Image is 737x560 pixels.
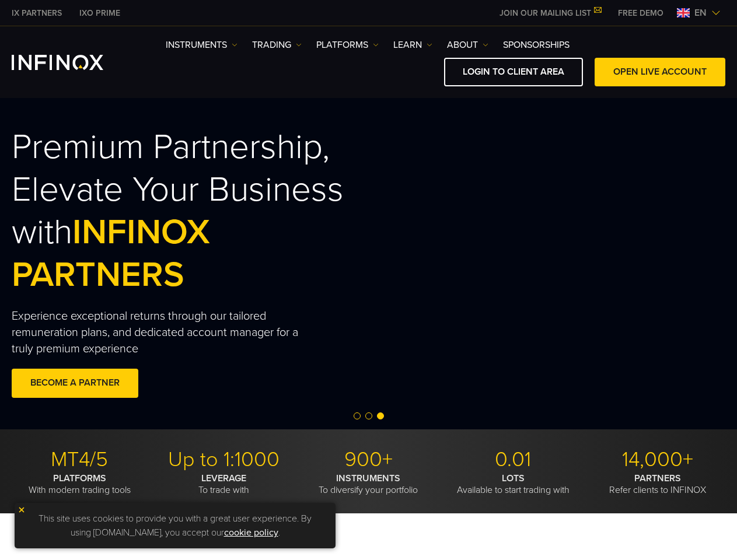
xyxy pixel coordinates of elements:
a: Instruments [166,38,237,52]
a: BECOME A PARTNER [12,369,138,397]
a: TRADING [252,38,302,52]
span: INFINOX PARTNERS [12,211,210,296]
p: Experience exceptional returns through our tailored remuneration plans, and dedicated account man... [12,308,315,357]
p: Available to start trading with [445,473,581,496]
a: PLATFORMS [316,38,379,52]
a: ABOUT [447,38,488,52]
span: Go to slide 1 [354,412,361,419]
p: This site uses cookies to provide you with a great user experience. By using [DOMAIN_NAME], you a... [20,509,330,542]
p: To diversify your portfolio [301,473,436,496]
strong: PLATFORMS [53,473,106,484]
span: Go to slide 2 [365,412,372,419]
a: OPEN LIVE ACCOUNT [595,58,725,86]
strong: PARTNERS [634,473,681,484]
span: en [690,6,711,20]
p: 14,000+ [589,447,725,473]
strong: LOTS [502,473,525,484]
a: INFINOX MENU [609,7,672,19]
span: Go to slide 3 [377,412,384,419]
a: cookie policy [224,527,278,538]
p: Refer clients to INFINOX [589,473,725,496]
p: 0.01 [445,447,581,473]
strong: INSTRUMENTS [336,473,400,484]
a: SPONSORSHIPS [503,38,570,52]
p: Up to 1:1000 [156,447,292,473]
a: INFINOX [3,7,71,19]
a: LOGIN TO CLIENT AREA [444,58,583,86]
a: INFINOX Logo [12,55,131,70]
strong: LEVERAGE [201,473,246,484]
img: yellow close icon [18,506,26,514]
a: JOIN OUR MAILING LIST [491,8,609,18]
p: MT4/5 [12,447,148,473]
a: INFINOX [71,7,129,19]
a: Learn [393,38,432,52]
p: With modern trading tools [12,473,148,496]
p: 900+ [301,447,436,473]
p: To trade with [156,473,292,496]
h2: Premium Partnership, Elevate Your Business with [12,126,390,297]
